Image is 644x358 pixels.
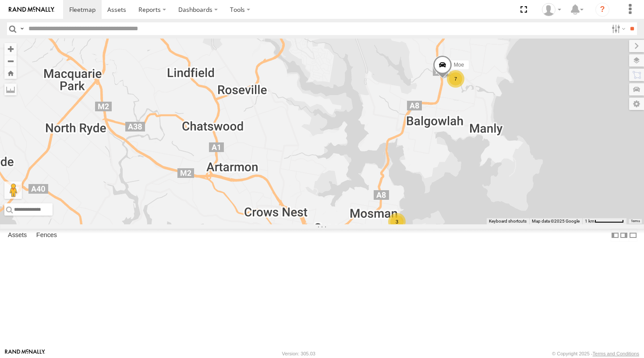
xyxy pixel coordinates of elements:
[4,43,17,55] button: Zoom in
[582,218,626,224] button: Map scale: 1 km per 63 pixels
[5,349,45,358] a: Visit our Website
[4,67,17,79] button: Zoom Home
[4,83,17,96] label: Measure
[447,70,464,88] div: 7
[629,98,644,110] label: Map Settings
[629,229,637,241] label: Hide Summary Table
[282,351,315,356] div: Version: 305.03
[532,219,580,223] span: Map data ©2025 Google
[539,3,564,16] div: myBins Admin
[4,181,22,199] button: Drag Pegman onto the map to open Street View
[454,62,464,68] span: Moe
[4,55,17,67] button: Zoom out
[489,218,527,224] button: Keyboard shortcuts
[631,220,640,223] a: Terms
[9,7,54,13] img: rand-logo.svg
[593,351,639,356] a: Terms and Conditions
[619,229,628,241] label: Dock Summary Table to the Right
[552,351,639,356] div: © Copyright 2025 -
[585,219,594,223] span: 1 km
[595,3,609,17] i: ?
[388,213,406,230] div: 3
[18,22,25,35] label: Search Query
[608,22,627,35] label: Search Filter Options
[4,229,31,241] label: Assets
[611,229,619,241] label: Dock Summary Table to the Left
[32,229,61,241] label: Fences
